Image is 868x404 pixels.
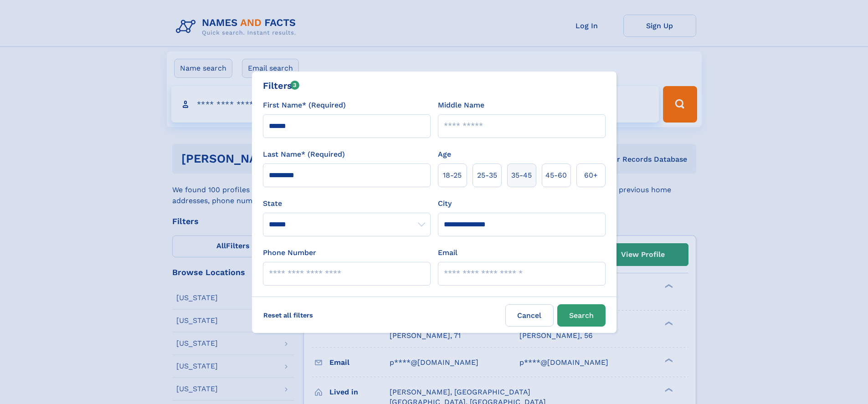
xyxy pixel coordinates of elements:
span: 60+ [584,170,598,181]
label: First Name* (Required) [263,100,346,111]
div: Filters [263,79,300,92]
label: Last Name* (Required) [263,149,345,160]
span: 35‑45 [511,170,532,181]
label: Middle Name [438,100,484,111]
span: 45‑60 [545,170,567,181]
label: Phone Number [263,247,316,258]
label: Email [438,247,457,258]
label: Reset all filters [257,304,319,326]
label: Age [438,149,451,160]
span: 25‑35 [477,170,497,181]
span: 18‑25 [443,170,462,181]
button: Search [557,304,606,327]
label: State [263,198,431,209]
label: City [438,198,452,209]
label: Cancel [505,304,554,327]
